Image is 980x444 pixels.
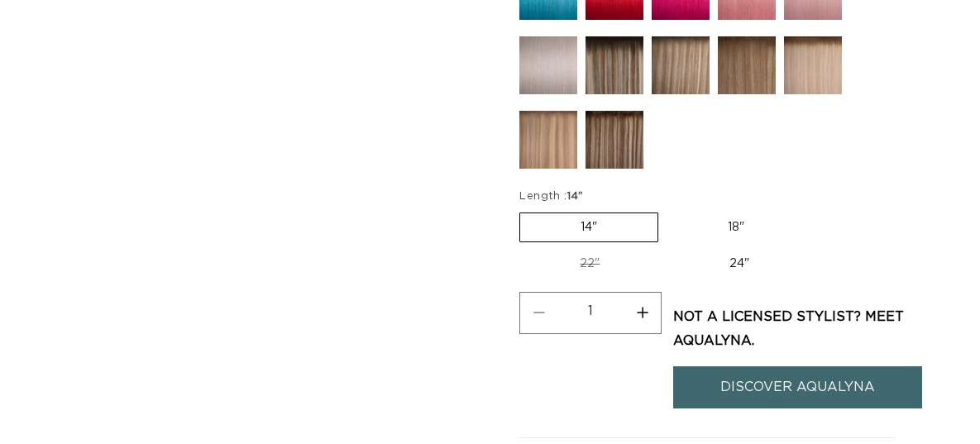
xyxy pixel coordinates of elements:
img: Victoria Root Tap - Keratin Fusion [652,36,710,94]
a: Tahoe Root Tap - Keratin Fusion [784,36,842,103]
a: DISCOVER AQUALYNA [673,366,922,408]
a: Como Root Tap - Keratin Fusion [586,111,643,177]
img: Arabian Root Tap - Keratin Fusion [519,111,577,169]
label: 18" [667,213,805,241]
label: 14" [519,212,658,242]
p: Not a Licensed stylist? Meet Aqualyna. [673,305,922,353]
a: Victoria Root Tap - Keratin Fusion [652,36,710,103]
img: Como Root Tap - Keratin Fusion [586,111,643,169]
a: Echo Root Tap - Keratin Fusion [586,36,643,103]
a: Arabian Root Tap - Keratin Fusion [519,111,577,177]
img: Silver - Keratin Fusion [519,36,577,94]
a: Silver - Keratin Fusion [519,36,577,103]
img: Erie Root Tap - Keratin Fusion [718,36,776,94]
label: 22" [519,250,660,278]
img: Echo Root Tap - Keratin Fusion [586,36,643,94]
span: 14" [567,191,584,202]
a: Erie Root Tap - Keratin Fusion [718,36,776,103]
img: Tahoe Root Tap - Keratin Fusion [784,36,842,94]
label: 24" [669,250,810,278]
legend: Length : [519,189,585,205]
